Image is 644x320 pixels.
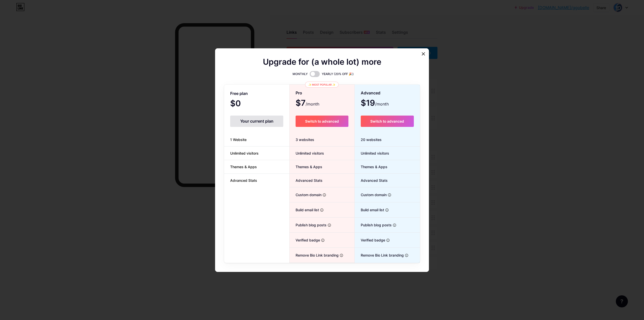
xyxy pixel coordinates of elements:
span: Unlimited visitors [290,151,324,156]
span: Custom domain [290,192,321,197]
span: /month [375,101,389,107]
span: Publish blog posts [355,222,392,228]
span: Upgrade for (a whole lot) more [263,59,381,65]
span: Publish blog posts [290,222,327,228]
div: 3 websites [290,133,354,147]
span: Build email list [355,207,384,212]
span: Advanced Stats [355,178,388,183]
span: $19 [361,100,389,107]
span: Advanced Stats [290,178,323,183]
span: Free plan [230,89,248,98]
span: $7 [296,100,319,107]
span: Themes & Apps [290,164,322,169]
span: 1 Website [224,137,253,142]
span: Unlimited visitors [224,151,265,156]
span: Verified badge [290,237,320,243]
button: Switch to advanced [361,116,414,127]
div: ✨ Most popular ✨ [305,82,339,88]
span: /month [306,101,319,107]
span: Unlimited visitors [355,151,389,156]
span: Verified badge [355,237,385,243]
span: Custom domain [355,192,387,197]
span: Build email list [290,207,319,212]
span: Themes & Apps [224,164,263,169]
span: Themes & Apps [355,164,387,169]
button: Switch to advanced [296,116,348,127]
div: Your current plan [230,116,283,127]
span: Switch to advanced [305,119,339,123]
span: MONTHLY [293,72,308,77]
div: 20 websites [355,133,420,147]
span: Remove Bio Link branding [355,253,404,258]
span: Switch to advanced [370,119,404,123]
span: Advanced [361,89,380,97]
span: $0 [230,100,254,108]
span: Remove Bio Link branding [290,253,339,258]
span: Advanced Stats [224,178,263,183]
span: Pro [296,89,302,97]
span: YEARLY (20% OFF 🎉) [322,72,354,77]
